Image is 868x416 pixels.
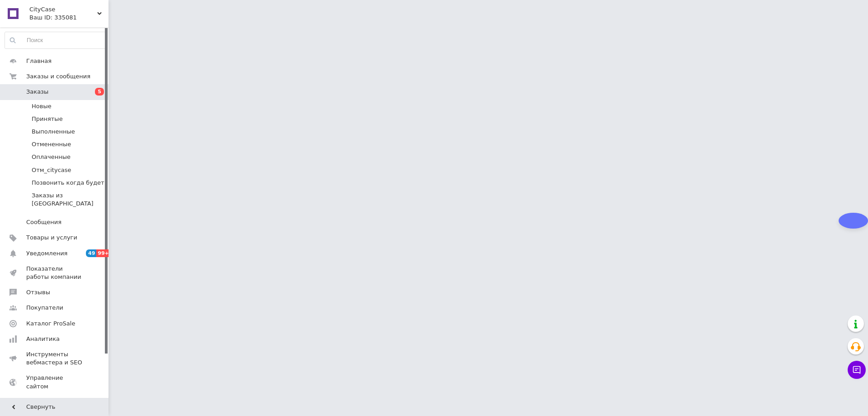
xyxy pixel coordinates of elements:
span: Покупатели [26,304,63,312]
span: CityCase [29,5,97,14]
span: Принятые [32,115,63,123]
span: 49 [86,249,96,257]
span: Управление сайтом [26,374,84,390]
input: Поиск [5,32,106,48]
span: 5 [95,88,104,96]
span: Оплаченные [32,153,71,161]
span: Главная [26,57,52,65]
span: Заказы из [GEOGRAPHIC_DATA] [32,191,106,208]
span: Уведомления [26,249,67,258]
span: Выполненные [32,128,75,136]
span: Новые [32,102,52,110]
span: Заказы и сообщения [26,72,90,81]
span: Позвонить когда будет [32,179,104,187]
span: 99+ [96,249,111,257]
div: Ваш ID: 335081 [29,14,108,22]
span: Заказы [26,88,48,96]
span: Отм_citycase [32,166,71,174]
span: Сообщения [26,218,61,226]
span: Отзывы [26,288,50,296]
button: Чат с покупателем [848,361,866,379]
span: Аналитика [26,335,60,343]
span: Товары и услуги [26,234,77,242]
span: Показатели работы компании [26,265,84,281]
span: Инструменты вебмастера и SEO [26,350,84,367]
span: Отмененные [32,140,71,148]
span: Каталог ProSale [26,320,75,328]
